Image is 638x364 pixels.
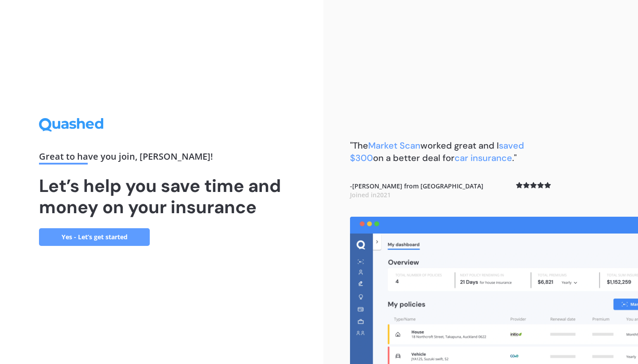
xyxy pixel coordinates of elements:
span: Joined in 2021 [350,191,391,199]
div: Great to have you join , [PERSON_NAME] ! [39,152,284,165]
b: "The worked great and I on a better deal for ." [350,140,524,164]
span: saved $300 [350,140,524,164]
span: car insurance [455,152,512,164]
a: Yes - Let’s get started [39,228,150,246]
b: - [PERSON_NAME] from [GEOGRAPHIC_DATA] [350,182,483,199]
span: Market Scan [368,140,420,151]
img: dashboard.webp [350,217,638,364]
h1: Let’s help you save time and money on your insurance [39,175,284,218]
